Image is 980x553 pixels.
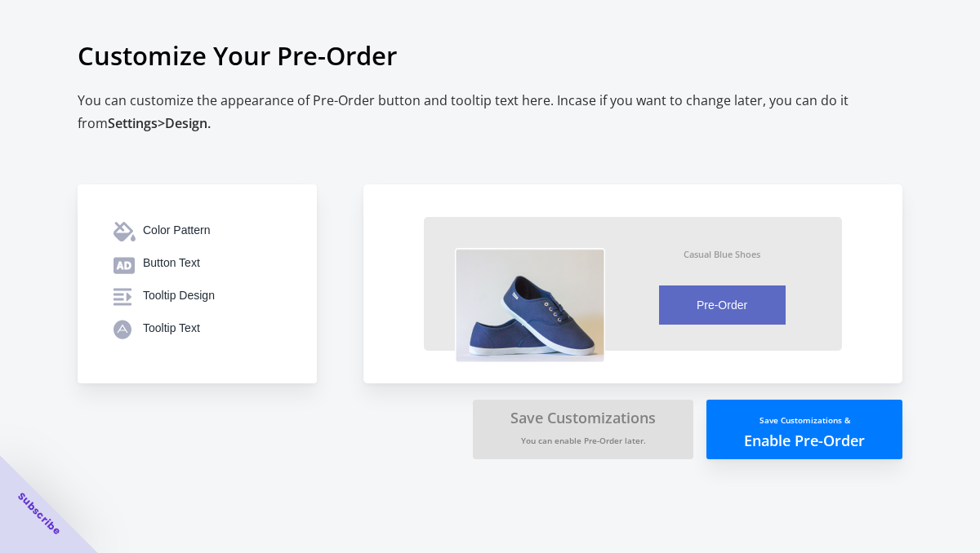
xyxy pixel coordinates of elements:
[706,400,902,459] button: Save Customizations &Enable Pre-Order
[108,114,211,132] span: Settings > Design.
[659,285,786,325] button: Pre-Order
[455,248,605,363] img: vzX7clC.png
[100,246,294,279] button: Button Text
[473,400,693,459] button: Save CustomizationsYou can enable Pre-Order later.
[684,248,760,260] div: Casual Blue Shoes
[78,22,902,89] h1: Customize Your Pre-Order
[521,435,646,446] small: You can enable Pre-Order later.
[759,414,850,426] small: Save Customizations &
[143,222,281,238] div: Color Pattern
[100,279,294,312] button: Tooltip Design
[78,89,902,135] h2: You can customize the appearance of Pre-Order button and tooltip text here. Incase if you want to...
[100,312,294,344] button: Tooltip Text
[143,287,281,303] div: Tooltip Design
[15,489,64,538] span: Subscribe
[143,320,281,336] div: Tooltip Text
[143,254,281,271] div: Button Text
[100,214,294,246] button: Color Pattern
